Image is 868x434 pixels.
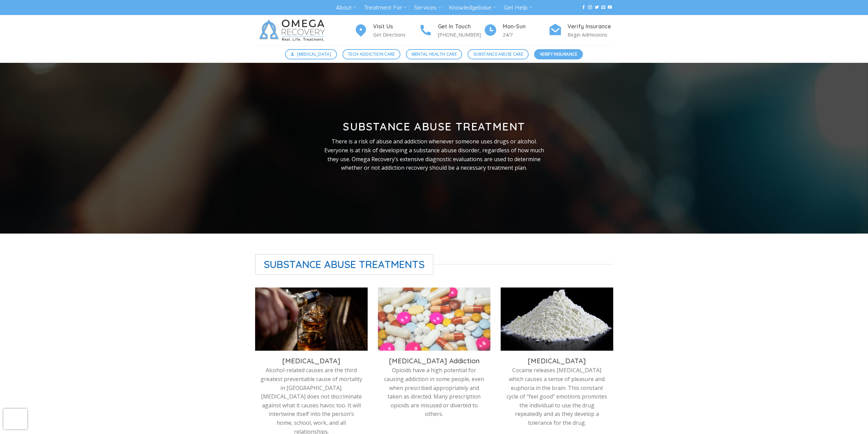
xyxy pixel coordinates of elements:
[582,5,586,10] a: Follow on Facebook
[506,366,608,427] p: Cocaine releases [MEDICAL_DATA] which causes a sense of pleasure and euphoria in the brain. This ...
[336,1,356,14] a: About
[503,31,548,39] p: 24/7
[601,5,605,10] a: Send us an email
[412,51,457,57] span: Mental Health Care
[285,49,337,59] a: [MEDICAL_DATA]
[449,1,496,14] a: Knowledgebase
[438,31,484,39] p: [PHONE_NUMBER]
[548,22,613,39] a: Verify Insurance Begin Admissions
[568,22,613,31] h4: Verify Insurance
[534,49,583,59] a: Verify Insurance
[595,5,599,10] a: Follow on Twitter
[383,356,485,365] h3: [MEDICAL_DATA] Addiction
[588,5,592,10] a: Follow on Instagram
[568,31,613,39] p: Begin Admissions
[414,1,441,14] a: Services
[473,51,523,57] span: Substance Abuse Care
[406,49,462,59] a: Mental Health Care
[373,22,419,31] h4: Visit Us
[503,22,548,31] h4: Mon-Sun
[255,254,434,275] span: Substance Abuse Treatments
[506,356,608,365] h3: [MEDICAL_DATA]
[383,366,485,419] p: Opioids have a high potential for causing addiction in some people, even when prescribed appropri...
[324,137,545,172] p: There is a risk of abuse and addiction whenever someone uses drugs or alcohol. Everyone is at ris...
[419,22,484,39] a: Get In Touch [PHONE_NUMBER]
[608,5,612,10] a: Follow on YouTube
[354,22,419,39] a: Visit Us Get Directions
[438,22,484,31] h4: Get In Touch
[260,356,363,365] h3: [MEDICAL_DATA]
[255,15,332,46] img: Omega Recovery
[364,1,407,14] a: Treatment For
[297,51,331,57] span: [MEDICAL_DATA]
[348,51,395,57] span: Tech Addiction Care
[342,49,401,59] a: Tech Addiction Care
[504,1,532,14] a: Get Help
[540,51,577,57] span: Verify Insurance
[373,31,419,39] p: Get Directions
[343,120,525,133] strong: Substance Abuse Treatment
[468,49,529,59] a: Substance Abuse Care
